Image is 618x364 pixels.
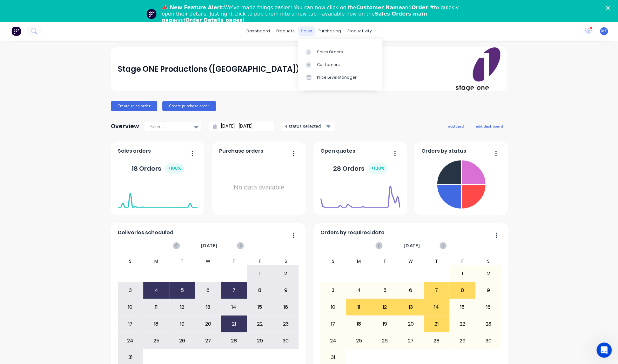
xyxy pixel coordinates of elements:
[185,17,243,23] b: Order Details pages
[170,333,195,349] div: 26
[273,26,298,36] div: products
[475,257,501,265] div: S
[273,333,299,349] div: 30
[247,333,272,349] div: 29
[317,75,357,81] div: Price Level Manager
[111,101,157,111] button: Create sales order
[472,122,507,130] button: edit dashboard
[456,47,500,91] img: Stage ONE Productions (VIC) Pty Ltd
[221,316,247,332] div: 21
[195,282,221,298] div: 6
[146,9,157,19] img: Profile image for Team
[298,71,382,84] a: Price Level Manager
[195,299,221,315] div: 13
[273,257,299,265] div: S
[320,333,346,349] div: 24
[162,4,224,10] b: 📣 New Feature Alert:
[344,26,375,36] div: productivity
[476,282,501,298] div: 9
[195,257,221,265] div: W
[450,282,475,298] div: 8
[11,26,21,36] img: Factory
[476,333,501,349] div: 30
[143,257,169,265] div: M
[450,316,475,332] div: 22
[111,120,139,133] div: Overview
[346,282,372,298] div: 4
[346,333,372,349] div: 25
[162,4,461,23] div: We’ve made things easier! You can now click on the and to quickly open their details. Just right-...
[144,299,169,315] div: 11
[476,299,501,315] div: 16
[118,316,143,332] div: 17
[162,11,427,23] b: Sales Orders main page
[320,282,346,298] div: 3
[372,282,398,298] div: 5
[273,282,299,298] div: 9
[247,299,272,315] div: 15
[398,316,423,332] div: 20
[450,266,475,281] div: 1
[372,333,398,349] div: 26
[170,282,195,298] div: 5
[444,122,468,130] button: add card
[368,163,387,174] div: + 100 %
[144,282,169,298] div: 4
[247,282,272,298] div: 8
[273,299,299,315] div: 16
[372,299,398,315] div: 12
[372,257,398,265] div: T
[247,316,272,332] div: 22
[356,4,402,10] b: Customer Name
[412,4,434,10] b: Order #
[243,26,273,36] a: dashboard
[317,62,340,68] div: Customers
[285,123,325,129] div: 4 status selected
[424,282,449,298] div: 7
[601,28,607,34] span: MT
[281,122,335,131] button: 4 status selected
[398,282,423,298] div: 6
[118,299,143,315] div: 10
[315,26,344,36] div: purchasing
[118,333,143,349] div: 24
[298,46,382,58] a: Sales Orders
[118,282,143,298] div: 3
[221,257,247,265] div: T
[320,229,385,236] span: Orders by required date
[170,316,195,332] div: 19
[398,257,424,265] div: W
[606,6,612,10] div: Close
[169,257,195,265] div: T
[424,299,449,315] div: 14
[317,49,343,55] div: Sales Orders
[195,316,221,332] div: 20
[162,101,216,111] button: Create purchase order
[398,299,423,315] div: 13
[450,299,475,315] div: 15
[320,257,346,265] div: S
[346,299,372,315] div: 11
[201,242,218,249] span: [DATE]
[424,333,449,349] div: 28
[221,333,247,349] div: 28
[144,316,169,332] div: 18
[476,266,501,281] div: 2
[450,333,475,349] div: 29
[398,333,423,349] div: 27
[404,242,420,249] span: [DATE]
[273,316,299,332] div: 23
[320,147,355,155] span: Open quotes
[449,257,475,265] div: F
[333,163,387,174] div: 28 Orders
[346,316,372,332] div: 18
[219,147,263,155] span: Purchase orders
[596,342,612,358] iframe: Intercom live chat
[219,157,299,217] div: No data available
[195,333,221,349] div: 27
[144,333,169,349] div: 25
[221,299,247,315] div: 14
[298,26,315,36] div: sales
[118,147,151,155] span: Sales orders
[118,63,327,76] div: Stage ONE Productions ([GEOGRAPHIC_DATA]) Pty Ltd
